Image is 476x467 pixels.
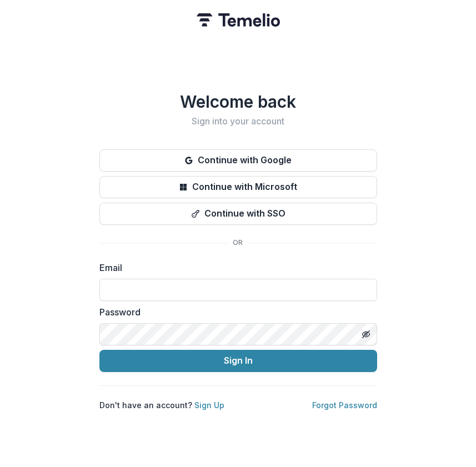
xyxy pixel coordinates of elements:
[312,400,377,410] a: Forgot Password
[99,203,377,225] button: Continue with SSO
[99,92,377,112] h1: Welcome back
[357,325,375,343] button: Toggle password visibility
[99,399,224,411] p: Don't have an account?
[99,261,370,274] label: Email
[99,149,377,172] button: Continue with Google
[99,350,377,372] button: Sign In
[99,116,377,127] h2: Sign into your account
[99,176,377,198] button: Continue with Microsoft
[99,305,370,319] label: Password
[197,13,280,27] img: Temelio
[194,400,224,410] a: Sign Up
